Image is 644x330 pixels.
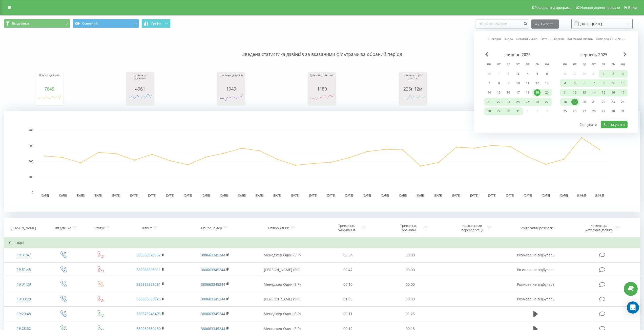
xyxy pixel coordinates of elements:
div: 19:31:45 [9,265,39,275]
text: [DATE] [130,194,138,197]
div: вт 15 лип 2025 р. [494,89,504,96]
text: [DATE] [542,194,550,197]
div: вт 19 серп 2025 р. [570,98,579,106]
div: нд 20 лип 2025 р. [542,89,552,96]
div: 1189 [309,86,335,91]
text: [DATE] [238,194,246,197]
div: 26 [571,108,578,115]
a: Поточний місяць [567,36,593,41]
div: нд 17 серп 2025 р. [618,89,628,96]
text: 200 [29,160,33,163]
div: ср 27 серп 2025 р. [579,107,589,115]
abbr: вівторок [571,61,578,68]
div: 13 [581,89,588,96]
div: 14 [591,89,597,96]
abbr: четвер [514,61,522,68]
div: чт 17 лип 2025 р. [513,89,523,96]
div: вт 29 лип 2025 р. [494,107,504,115]
div: A chart. [218,91,244,106]
div: 9 [610,80,616,86]
div: 7 [591,80,597,86]
td: Сьогодні [4,238,640,248]
div: 26 [534,99,541,105]
abbr: середа [580,61,588,68]
a: Попередній місяць [596,36,625,41]
div: 2 [505,71,512,77]
div: 24 [515,99,521,105]
text: 0 [32,191,33,194]
abbr: неділя [543,61,551,68]
div: пт 25 лип 2025 р. [523,98,532,106]
div: Тривалість розмови [395,224,422,232]
div: серпень 2025 [560,52,628,57]
abbr: п’ятниця [600,61,607,68]
text: [DATE] [345,194,353,197]
div: вт 8 лип 2025 р. [494,79,504,87]
div: 8 [495,80,502,86]
text: [DATE] [148,194,156,197]
a: 380686386925 [136,297,161,301]
div: пн 7 лип 2025 р. [484,79,494,87]
button: Експорт [531,19,559,29]
div: нд 10 серп 2025 р. [618,79,628,87]
svg: A chart. [128,91,153,106]
div: 29 [600,108,607,115]
div: Статус [94,226,105,230]
abbr: неділя [619,61,627,68]
text: [DATE] [560,194,568,197]
div: вт 1 лип 2025 р. [494,70,504,78]
span: Розмова не відбулась [517,282,554,287]
div: 24 [619,99,626,105]
text: [DATE] [256,194,264,197]
text: [DATE] [220,194,228,197]
abbr: понеділок [561,61,569,68]
a: Останні 30 днів [541,36,564,41]
div: вт 22 лип 2025 р. [494,98,504,106]
div: Всього дзвінків [37,74,62,86]
div: Дзвонили вперше [309,74,335,86]
abbr: вівторок [495,61,503,68]
div: вт 26 серп 2025 р. [570,107,579,115]
div: 31 [515,108,521,115]
div: A chart. [309,91,335,106]
div: Коментар/категорія дзвінка [584,224,614,232]
svg: A chart. [37,91,62,106]
div: ср 6 серп 2025 р. [579,79,589,87]
svg: A chart. [400,91,426,106]
abbr: субота [609,61,617,68]
div: липень 2025 [484,52,552,57]
text: [DATE] [166,194,174,197]
span: Previous Month [485,52,488,57]
span: Налаштування профілю [580,6,620,10]
div: чт 14 серп 2025 р. [589,89,599,96]
div: сб 19 лип 2025 р. [532,89,542,96]
div: 1 [495,71,502,77]
input: Пошук за номером [475,19,529,29]
a: 380663345244 [201,311,225,316]
text: [DATE] [399,194,407,197]
text: [DATE] [309,194,317,197]
div: пт 8 серп 2025 р. [599,79,608,87]
td: Менеджер Один (SIP) [247,277,317,292]
div: вт 5 серп 2025 р. [570,79,579,87]
div: Цільових дзвінків [218,74,244,86]
div: нд 31 серп 2025 р. [618,107,628,115]
div: пн 18 серп 2025 р. [560,98,570,106]
div: 10 [515,80,521,86]
div: 31 [619,108,626,115]
td: [PERSON_NAME] (SIP) [247,262,317,277]
a: 380958698011 [136,267,161,272]
a: 380663345244 [201,282,225,287]
div: Прийнятих дзвінків [128,74,153,86]
div: 15 [495,89,502,96]
div: вт 12 серп 2025 р. [570,89,579,96]
text: [DATE] [273,194,281,197]
p: Зведена статистика дзвінків за вказаними фільтрами за обраний період [4,41,640,58]
text: [DATE] [524,194,532,197]
div: 30 [610,108,616,115]
div: пт 11 лип 2025 р. [523,79,532,87]
button: Графік [141,19,171,28]
a: 380962928261 [136,282,161,287]
div: сб 2 серп 2025 р. [608,70,618,78]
